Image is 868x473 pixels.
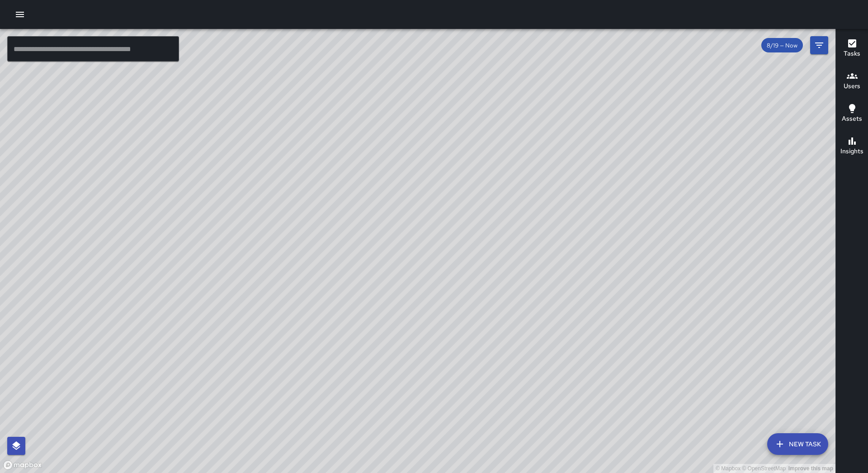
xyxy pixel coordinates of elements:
h6: Users [844,81,860,91]
h6: Insights [840,147,863,156]
h6: Assets [842,114,862,124]
button: Filters [810,36,828,54]
h6: Tasks [844,49,860,59]
span: 8/19 — Now [761,42,803,49]
button: Tasks [836,33,868,65]
button: Users [836,65,868,98]
button: Assets [836,98,868,130]
button: Insights [836,130,868,163]
button: New Task [767,433,828,455]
